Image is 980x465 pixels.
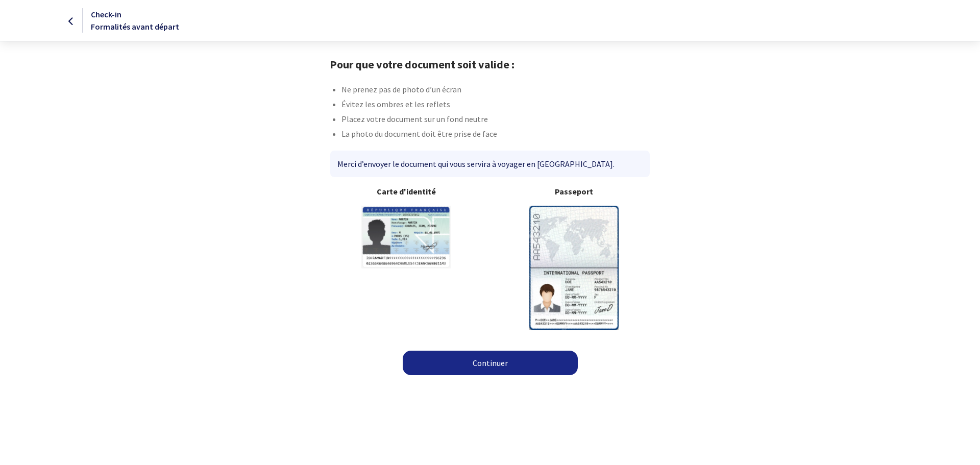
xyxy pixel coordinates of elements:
li: La photo du document doit être prise de face [341,128,650,142]
b: Carte d'identité [330,185,482,198]
div: Merci d’envoyer le document qui vous servira à voyager en [GEOGRAPHIC_DATA]. [330,151,649,177]
li: Ne prenez pas de photo d’un écran [341,83,650,98]
img: illuCNI.svg [361,206,451,268]
li: Placez votre document sur un fond neutre [341,113,650,128]
a: Continuer [403,351,578,375]
h1: Pour que votre document soit valide : [330,58,650,71]
span: Check-in Formalités avant départ [91,9,179,32]
img: illuPasseport.svg [529,206,619,330]
b: Passeport [498,185,650,198]
li: Évitez les ombres et les reflets [341,98,650,113]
